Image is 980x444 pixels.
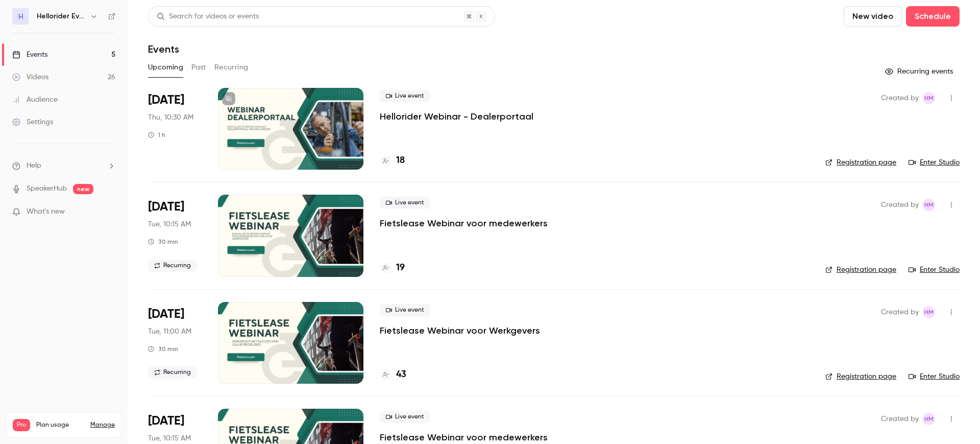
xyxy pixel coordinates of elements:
a: 18 [380,154,405,168]
h1: Events [148,43,179,55]
button: Upcoming [148,59,183,76]
span: H [18,11,23,22]
span: [DATE] [148,92,184,108]
li: help-dropdown-opener [12,160,115,171]
button: Schedule [906,6,960,27]
a: Fietslease Webinar voor medewerkers [380,431,548,443]
button: Recurring events [880,63,960,80]
h4: 43 [396,368,406,382]
span: new [73,184,93,194]
button: New video [844,6,902,27]
span: Created by [881,413,919,425]
span: Live event [380,90,430,102]
span: Plan usage [36,421,84,429]
a: Hellorider Webinar - Dealerportaal [380,110,533,123]
div: 30 min [148,345,178,353]
h4: 19 [396,261,405,275]
span: Heleen Mostert [923,199,935,211]
span: Recurring [148,260,197,272]
div: Oct 2 Thu, 10:30 AM (Europe/Amsterdam) [148,88,202,170]
a: Enter Studio [909,157,960,168]
a: Manage [90,421,115,429]
span: HM [924,306,934,318]
span: Heleen Mostert [923,92,935,104]
span: Created by [881,199,919,211]
span: Live event [380,304,430,316]
span: HM [924,199,934,211]
span: Recurring [148,366,197,379]
span: Tue, 11:00 AM [148,326,191,337]
h4: 18 [396,154,405,168]
span: Live event [380,411,430,423]
span: HM [924,92,934,104]
div: Events [12,50,47,60]
span: Tue, 10:15 AM [148,219,191,229]
a: Registration page [825,371,896,382]
a: Enter Studio [909,265,960,275]
a: Registration page [825,157,896,168]
span: What's new [27,206,65,217]
span: Heleen Mostert [923,306,935,318]
span: Tue, 10:15 AM [148,433,191,443]
span: Thu, 10:30 AM [148,112,193,123]
span: Heleen Mostert [923,413,935,425]
span: [DATE] [148,199,184,215]
div: Videos [12,72,48,82]
iframe: Noticeable Trigger [103,207,115,217]
div: Settings [12,117,53,127]
span: [DATE] [148,413,184,429]
a: Enter Studio [909,371,960,382]
button: Past [191,59,206,76]
span: HM [924,413,934,425]
span: Live event [380,197,430,209]
div: 1 h [148,131,165,139]
h6: Hellorider Events [37,11,86,21]
div: Search for videos or events [157,11,259,22]
button: Recurring [214,59,249,76]
a: 43 [380,368,406,382]
a: Registration page [825,265,896,275]
a: Fietslease Webinar voor medewerkers [380,217,548,229]
span: Created by [881,306,919,318]
div: Audience [12,95,58,105]
span: Help [27,160,41,171]
div: Oct 7 Tue, 11:00 AM (Europe/Amsterdam) [148,302,202,384]
span: Created by [881,92,919,104]
span: Pro [13,419,30,431]
a: 19 [380,261,405,275]
span: [DATE] [148,306,184,322]
div: Oct 7 Tue, 10:15 AM (Europe/Amsterdam) [148,195,202,276]
a: Fietslease Webinar voor Werkgevers [380,324,540,337]
a: SpeakerHub [27,183,67,194]
div: 30 min [148,238,178,246]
